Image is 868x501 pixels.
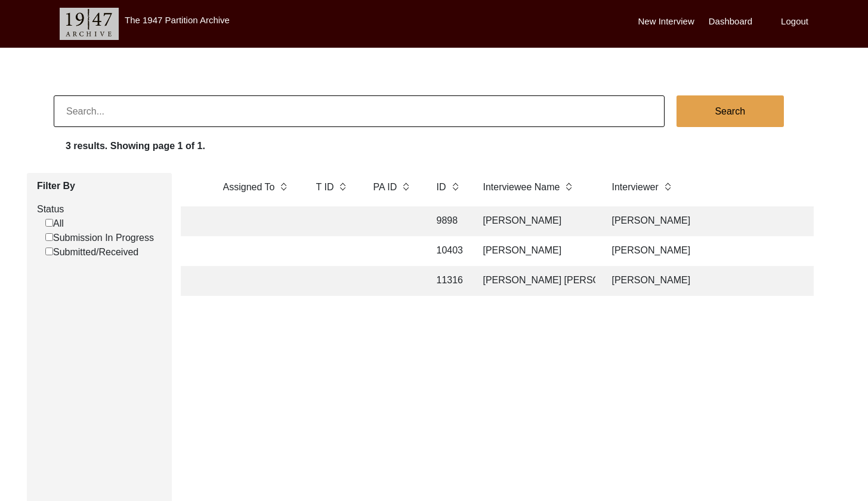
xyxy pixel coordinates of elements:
[430,266,467,296] td: 11316
[605,236,814,266] td: [PERSON_NAME]
[223,180,275,194] label: Assigned To
[476,206,595,236] td: [PERSON_NAME]
[709,15,752,29] label: Dashboard
[316,180,334,194] label: T ID
[612,180,659,194] label: Interviewer
[54,95,665,127] input: Search...
[437,180,446,194] label: ID
[605,266,814,296] td: [PERSON_NAME]
[430,236,467,266] td: 10403
[60,8,119,40] img: header-logo.png
[66,139,205,153] label: 3 results. Showing page 1 of 1.
[605,206,814,236] td: [PERSON_NAME]
[45,217,64,231] label: All
[45,248,53,255] input: Submitted/Received
[483,180,560,194] label: Interviewee Name
[781,15,808,29] label: Logout
[564,180,573,193] img: sort-button.png
[338,180,347,193] img: sort-button.png
[125,15,230,25] label: The 1947 Partition Archive
[638,15,694,29] label: New Interview
[451,180,459,193] img: sort-button.png
[401,180,410,193] img: sort-button.png
[37,179,163,193] label: Filter By
[45,233,53,241] input: Submission In Progress
[373,180,397,194] label: PA ID
[279,180,288,193] img: sort-button.png
[45,231,154,245] label: Submission In Progress
[677,95,784,127] button: Search
[476,266,595,296] td: [PERSON_NAME] [PERSON_NAME]
[45,245,138,259] label: Submitted/Received
[430,206,467,236] td: 9898
[476,236,595,266] td: [PERSON_NAME]
[45,219,53,227] input: All
[37,202,163,217] label: Status
[663,180,672,193] img: sort-button.png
